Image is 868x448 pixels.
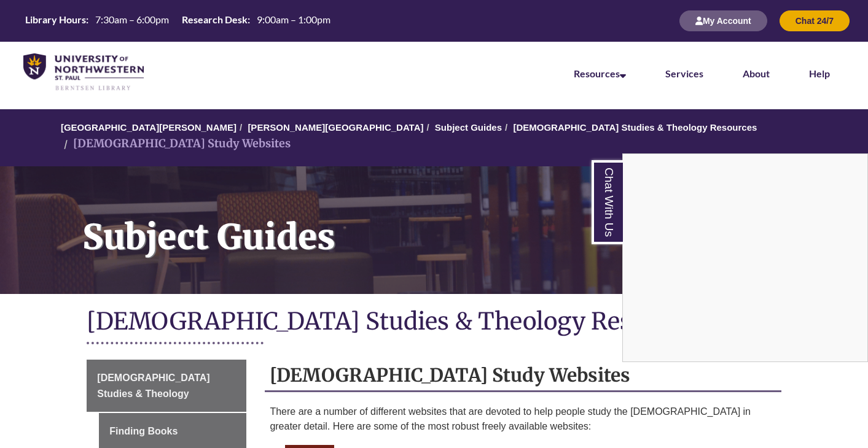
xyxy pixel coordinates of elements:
[23,53,144,91] img: UNWSP Library Logo
[743,68,770,79] a: About
[622,153,868,362] div: Chat With Us
[809,68,830,79] a: Help
[665,68,703,79] a: Services
[592,160,623,244] a: Chat With Us
[574,68,626,79] a: Resources
[623,154,867,361] iframe: Chat Widget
